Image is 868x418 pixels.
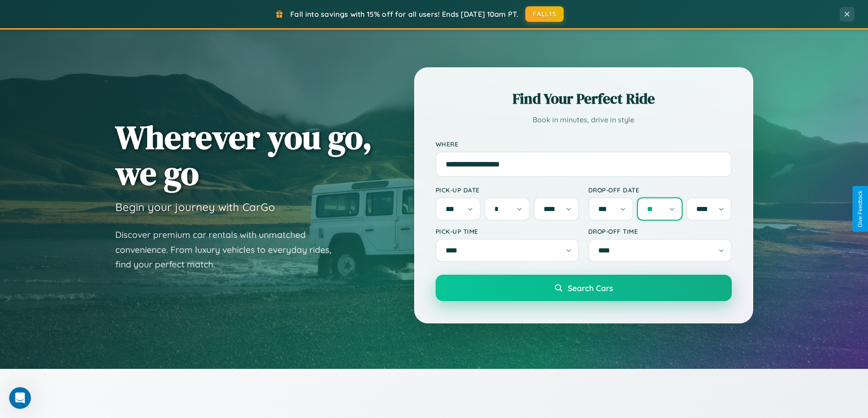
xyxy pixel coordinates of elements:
[568,283,613,293] span: Search Cars
[115,227,343,272] p: Discover premium car rentals with unmatched convenience. From luxury vehicles to everyday rides, ...
[115,119,372,191] h1: Wherever you go, we go
[290,10,519,19] span: Fall into savings with 15% off for all users! Ends [DATE] 10am PT.
[857,191,863,227] div: Give Feedback
[115,200,275,214] h3: Begin your journey with CarGo
[436,113,732,126] p: Book in minutes, drive in style
[436,275,732,301] button: Search Cars
[436,89,732,109] h2: Find Your Perfect Ride
[436,140,732,148] label: Where
[436,186,579,194] label: Pick-up Date
[588,227,732,235] label: Drop-off Time
[9,387,31,409] iframe: Intercom live chat
[588,186,732,194] label: Drop-off Date
[525,6,564,22] button: FALL15
[436,227,579,235] label: Pick-up Time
